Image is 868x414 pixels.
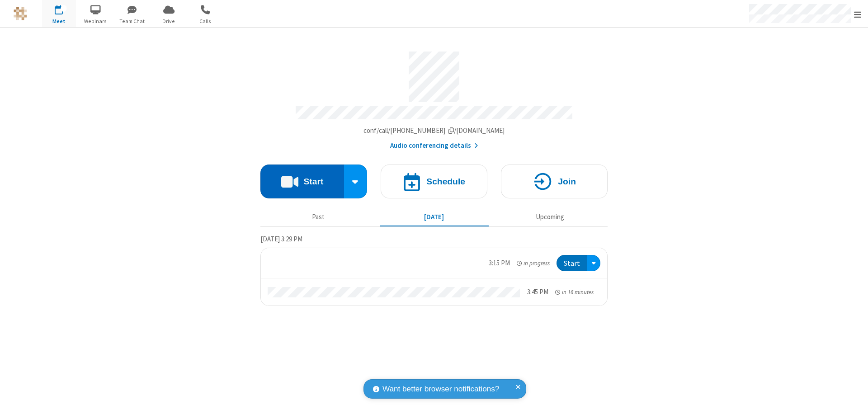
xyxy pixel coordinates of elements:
[426,177,465,186] h4: Schedule
[363,126,505,136] button: Copy my meeting room linkCopy my meeting room link
[562,288,594,296] span: in 16 minutes
[79,17,113,25] span: Webinars
[260,165,344,198] button: Start
[390,141,478,151] button: Audio conferencing details
[501,165,608,198] button: Join
[260,45,608,151] section: Account details
[152,17,186,25] span: Drive
[260,234,608,306] section: Today's Meetings
[557,255,587,272] button: Start
[381,165,487,198] button: Schedule
[115,17,149,25] span: Team Chat
[489,258,510,268] div: 3:15 PM
[344,165,368,198] div: Start conference options
[517,259,550,268] em: in progress
[380,208,489,226] button: [DATE]
[587,255,600,272] div: Open menu
[845,390,861,408] iframe: Chat
[61,5,67,12] div: 1
[382,383,499,395] span: Want better browser notifications?
[527,287,548,297] div: 3:45 PM
[260,235,302,243] span: [DATE] 3:29 PM
[363,126,505,135] span: Copy my meeting room link
[42,17,76,25] span: Meet
[189,17,222,25] span: Calls
[264,208,373,226] button: Past
[495,208,604,226] button: Upcoming
[303,177,323,186] h4: Start
[14,7,27,20] img: QA Selenium DO NOT DELETE OR CHANGE
[558,177,576,186] h4: Join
